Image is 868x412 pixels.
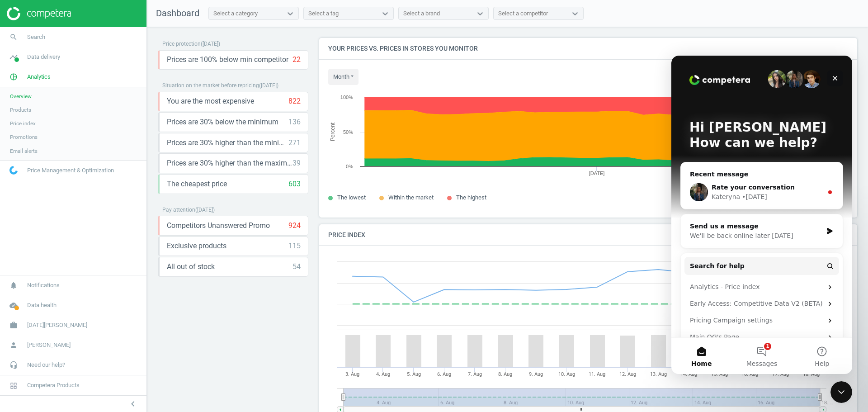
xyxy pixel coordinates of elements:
[558,371,575,377] tspan: 10. Aug
[9,166,18,175] img: wGWNvw8QSZomAAAAABJRU5ErkJggg==
[288,138,301,148] div: 271
[292,158,301,168] div: 39
[10,106,31,114] span: Products
[319,224,857,246] h4: Price Index
[10,120,36,127] span: Price index
[7,7,71,20] img: ajHJNr6hYgQAAAAASUVORK5CYII=
[213,9,258,18] div: Select a category
[741,371,758,377] tspan: 16. Aug
[27,341,71,349] span: [PERSON_NAME]
[259,82,278,89] span: ( [DATE] )
[328,69,359,85] button: month
[589,371,605,377] tspan: 11. Aug
[167,221,270,231] span: Competitors Unanswered Promo
[821,400,833,406] tspan: 18. …
[27,73,51,81] span: Analytics
[5,297,22,314] i: cloud_done
[27,361,65,369] span: Need our help?
[498,9,548,18] div: Select a competitor
[529,371,543,377] tspan: 9. Aug
[27,33,45,41] span: Search
[346,164,353,169] text: 0%
[10,133,38,141] span: Promotions
[319,38,857,59] h4: Your prices vs. prices in stores you monitor
[403,9,440,18] div: Select a brand
[337,194,366,201] span: The lowest
[167,138,288,148] span: Prices are 30% higher than the minimum
[5,48,22,66] i: timeline
[5,277,22,294] i: notifications
[167,55,288,65] span: Prices are 100% below min competitor
[407,371,421,377] tspan: 5. Aug
[162,82,259,89] span: Situation on the market before repricing
[288,96,301,106] div: 822
[5,28,22,46] i: search
[167,179,227,189] span: The cheapest price
[167,117,278,127] span: Prices are 30% below the minimum
[162,41,201,47] span: Price protection
[288,117,301,127] div: 136
[288,179,301,189] div: 603
[340,95,353,100] text: 100%
[388,194,434,201] span: Within the market
[201,41,220,47] span: ( [DATE] )
[803,371,820,377] tspan: 18. Aug
[5,336,22,354] i: person
[376,371,390,377] tspan: 4. Aug
[27,53,60,61] span: Data delivery
[167,262,215,272] span: All out of stock
[27,166,114,175] span: Price Management & Optimization
[772,371,789,377] tspan: 17. Aug
[650,371,667,377] tspan: 13. Aug
[122,398,144,410] button: chevron_left
[27,281,60,289] span: Notifications
[437,371,451,377] tspan: 6. Aug
[127,398,138,409] i: chevron_left
[330,122,336,141] tspan: Percent
[5,68,22,85] i: pie_chart_outlined
[5,317,22,334] i: work
[343,129,353,135] text: 50%
[10,93,32,100] span: Overview
[308,9,339,18] div: Select a tag
[195,207,215,213] span: ( [DATE] )
[27,321,87,329] span: [DATE][PERSON_NAME]
[167,241,226,251] span: Exclusive products
[711,371,728,377] tspan: 15. Aug
[27,381,80,389] span: Competera Products
[292,262,301,272] div: 54
[680,371,697,377] tspan: 14. Aug
[292,55,301,65] div: 22
[589,170,605,176] tspan: [DATE]
[345,371,359,377] tspan: 3. Aug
